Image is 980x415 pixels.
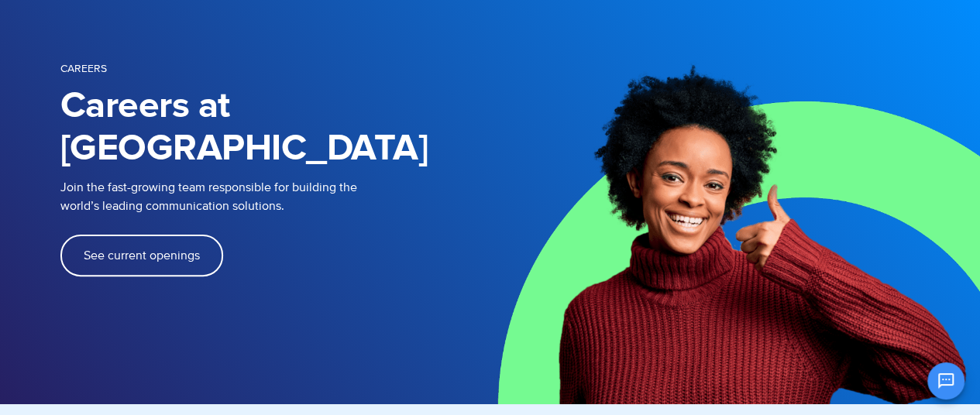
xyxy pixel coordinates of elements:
[927,362,965,400] button: Open chat
[60,178,467,215] p: Join the fast-growing team responsible for building the world’s leading communication solutions.
[84,249,200,262] span: See current openings
[60,62,107,75] span: Careers
[60,235,223,276] a: See current openings
[60,85,490,170] h1: Careers at [GEOGRAPHIC_DATA]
